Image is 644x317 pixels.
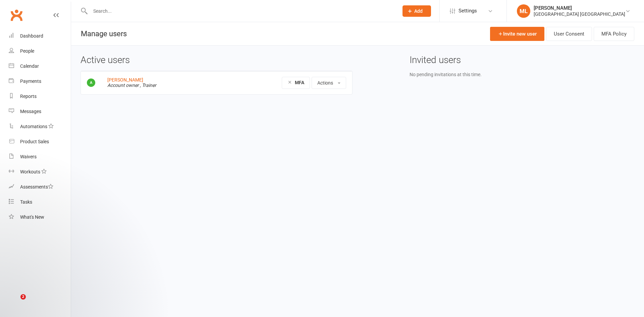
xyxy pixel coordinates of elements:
button: Add [402,5,431,17]
em: Account owner [107,83,139,88]
a: Product Sales [9,134,71,149]
em: , Trainer [140,83,156,88]
a: Waivers [9,149,71,164]
div: [GEOGRAPHIC_DATA] [GEOGRAPHIC_DATA] [534,11,625,17]
a: Payments [9,74,71,89]
span: Add [414,8,423,14]
h1: Manage users [71,22,127,45]
a: Dashboard [9,29,71,44]
button: MFA Policy [594,27,634,41]
div: ML [517,4,530,18]
button: Actions [312,77,346,89]
div: Waivers [20,154,37,159]
div: People [20,48,34,54]
span: Settings [459,3,477,18]
div: [PERSON_NAME] [534,5,625,11]
a: Reports [9,89,71,104]
div: Product Sales [20,139,49,144]
a: Messages [9,104,71,119]
div: Calendar [20,63,39,69]
a: Invite new user [490,27,544,41]
div: Payments [20,78,41,84]
a: Clubworx [8,7,25,23]
a: [PERSON_NAME] [107,77,143,83]
div: Dashboard [20,33,43,39]
a: People [9,44,71,59]
div: Messages [20,109,41,114]
div: Reports [20,94,37,99]
a: Calendar [9,59,71,74]
iframe: Intercom live chat [7,294,23,310]
span: 2 [20,294,26,300]
iframe: Intercom notifications message [5,164,139,292]
a: User Consent [546,27,592,41]
a: Automations [9,119,71,134]
h3: Active users [80,55,353,65]
div: Automations [20,124,47,129]
h3: Invited users [410,55,635,65]
div: No pending invitations at this time. [410,71,635,78]
input: Search... [88,6,394,16]
strong: MFA [295,80,304,85]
